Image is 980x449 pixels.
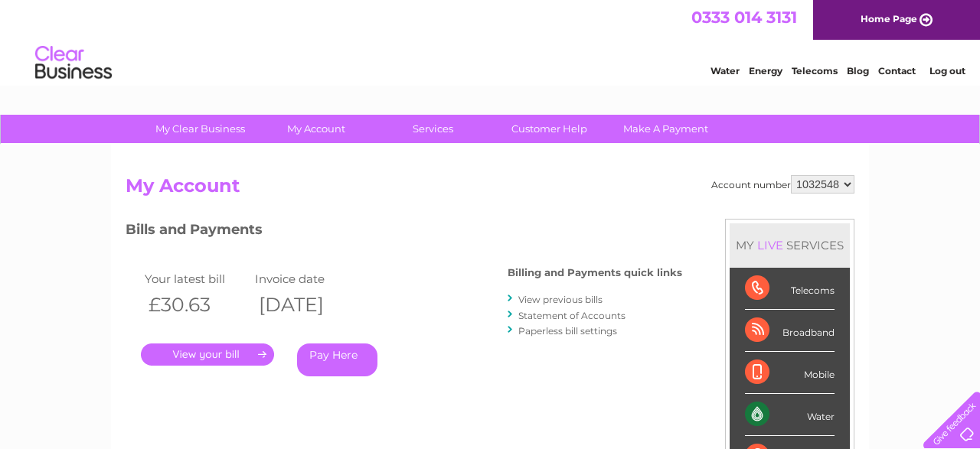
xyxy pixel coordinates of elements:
div: Mobile [745,352,835,394]
a: Make A Payment [603,115,729,143]
h3: Bills and Payments [126,219,682,246]
h2: My Account [126,175,854,204]
a: Contact [878,65,916,76]
h4: Billing and Payments quick links [508,267,682,278]
a: Statement of Accounts [518,310,626,321]
a: Customer Help [486,115,612,143]
a: Energy [749,65,782,76]
a: Telecoms [792,65,838,76]
a: Water [710,65,740,76]
div: Broadband [745,310,835,352]
td: Invoice date [251,268,361,289]
a: Services [370,115,496,143]
div: Account number [711,175,854,194]
img: logo.png [34,40,113,86]
a: My Clear Business [137,115,263,143]
div: Telecoms [745,268,835,310]
div: Water [745,394,835,436]
th: [DATE] [251,289,361,320]
td: Your latest bill [141,268,251,289]
a: Pay Here [297,343,377,376]
div: MY SERVICES [730,223,850,267]
a: Log out [929,65,965,76]
div: Clear Business is a trading name of Verastar Limited (registered in [GEOGRAPHIC_DATA] No. 3667643... [129,8,853,74]
th: £30.63 [141,289,251,320]
a: Blog [847,65,869,76]
a: Paperless bill settings [518,325,617,337]
a: 0333 014 3131 [691,8,797,27]
div: LIVE [754,238,786,252]
a: My Account [253,115,380,143]
a: . [141,343,274,366]
a: View previous bills [518,294,603,305]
